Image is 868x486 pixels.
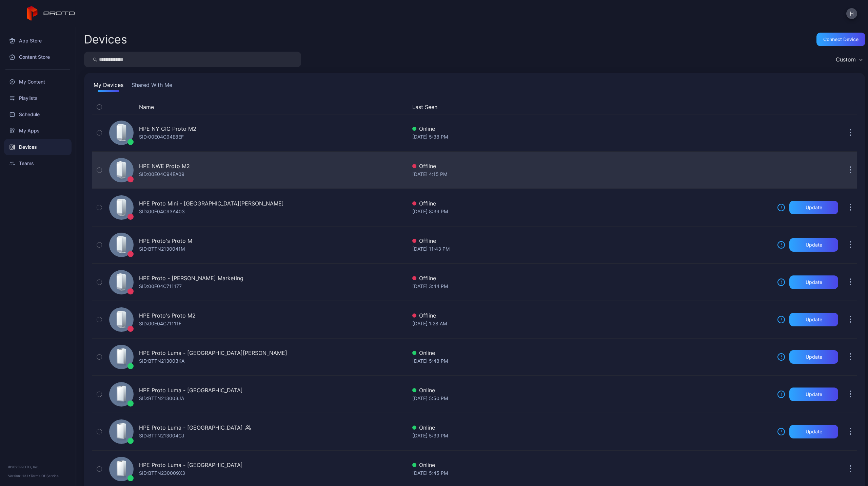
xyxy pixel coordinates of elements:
[806,205,822,210] div: Update
[412,103,769,111] button: Last Seen
[412,245,772,253] div: [DATE] 11:43 PM
[139,394,184,402] div: SID: BTTN213003JA
[139,469,185,477] div: SID: BTTN230009X3
[789,388,838,401] button: Update
[412,320,772,328] div: [DATE] 1:28 AM
[4,106,72,123] a: Schedule
[806,392,822,397] div: Update
[4,90,72,106] a: Playlists
[806,429,822,434] div: Update
[806,280,822,285] div: Update
[412,199,772,208] div: Offline
[4,49,72,65] a: Content Store
[139,424,243,432] div: HPE Proto Luma - [GEOGRAPHIC_DATA]
[139,274,243,282] div: HPE Proto - [PERSON_NAME] Marketing
[412,274,772,282] div: Offline
[412,162,772,170] div: Offline
[139,349,287,357] div: HPE Proto Luma - [GEOGRAPHIC_DATA][PERSON_NAME]
[139,170,184,178] div: SID: 00E04C94EA09
[8,474,31,478] span: Version 1.13.1 •
[4,74,72,90] a: My Content
[412,208,772,216] div: [DATE] 8:39 PM
[139,133,184,141] div: SID: 00E04C94E8EF
[8,464,67,470] div: © 2025 PROTO, Inc.
[789,238,838,252] button: Update
[789,425,838,438] button: Update
[4,155,72,172] a: Teams
[789,275,838,289] button: Update
[139,311,196,320] div: HPE Proto's Proto M2
[412,357,772,365] div: [DATE] 5:48 PM
[139,386,243,394] div: HPE Proto Luma - [GEOGRAPHIC_DATA]
[92,81,125,92] button: My Devices
[84,33,127,46] h2: Devices
[806,317,822,322] div: Update
[139,199,284,208] div: HPE Proto Mini - [GEOGRAPHIC_DATA][PERSON_NAME]
[806,354,822,360] div: Update
[139,357,184,365] div: SID: BTTN213003KA
[139,245,185,253] div: SID: BTTN2130041M
[139,282,182,290] div: SID: 00E04C711177
[412,170,772,178] div: [DATE] 4:15 PM
[789,313,838,326] button: Update
[412,311,772,320] div: Offline
[806,242,822,248] div: Update
[139,208,185,216] div: SID: 00E04C93A403
[823,37,859,42] div: Connect device
[139,237,192,245] div: HPE Proto's Proto M
[412,125,772,133] div: Online
[836,56,856,63] div: Custom
[4,33,72,49] a: App Store
[412,386,772,394] div: Online
[816,33,865,46] button: Connect device
[139,432,184,440] div: SID: BTTN213004CJ
[139,125,196,133] div: HPE NY CIC Proto M2
[412,349,772,357] div: Online
[139,162,190,170] div: HPE NWE Proto M2
[130,81,174,92] button: Shared With Me
[4,123,72,139] a: My Apps
[412,133,772,141] div: [DATE] 5:38 PM
[412,237,772,245] div: Offline
[412,424,772,432] div: Online
[412,394,772,402] div: [DATE] 5:50 PM
[789,201,838,214] button: Update
[789,350,838,364] button: Update
[412,469,772,477] div: [DATE] 5:45 PM
[844,103,857,111] div: Options
[774,103,835,111] div: Update Device
[31,474,59,478] a: Terms Of Service
[832,52,865,67] button: Custom
[412,282,772,290] div: [DATE] 3:44 PM
[139,320,181,328] div: SID: 00E04C71111F
[4,139,72,155] a: Devices
[139,103,154,111] button: Name
[139,461,243,469] div: HPE Proto Luma - [GEOGRAPHIC_DATA]
[412,461,772,469] div: Online
[846,8,857,19] button: H
[412,432,772,440] div: [DATE] 5:39 PM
